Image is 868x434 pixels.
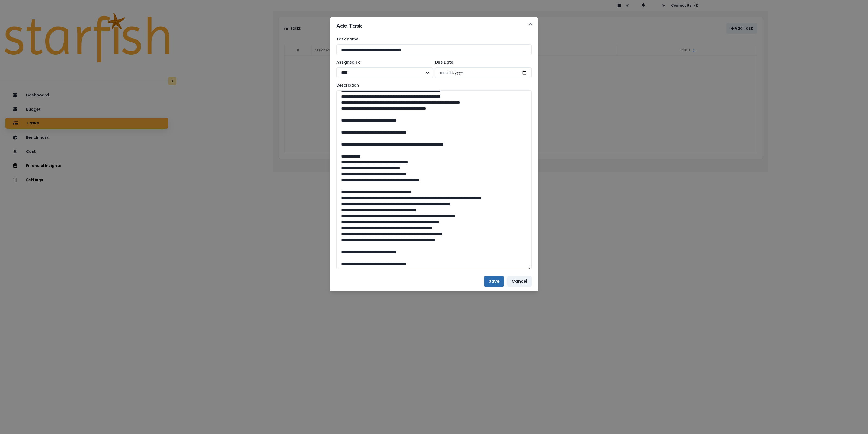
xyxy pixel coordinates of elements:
header: Add Task [330,17,538,34]
button: Close [526,20,535,28]
button: Cancel [507,276,532,287]
label: Description [336,83,528,88]
label: Due Date [435,59,528,65]
label: Assigned To [336,59,430,65]
label: Task name [336,36,528,42]
button: Save [484,276,504,287]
